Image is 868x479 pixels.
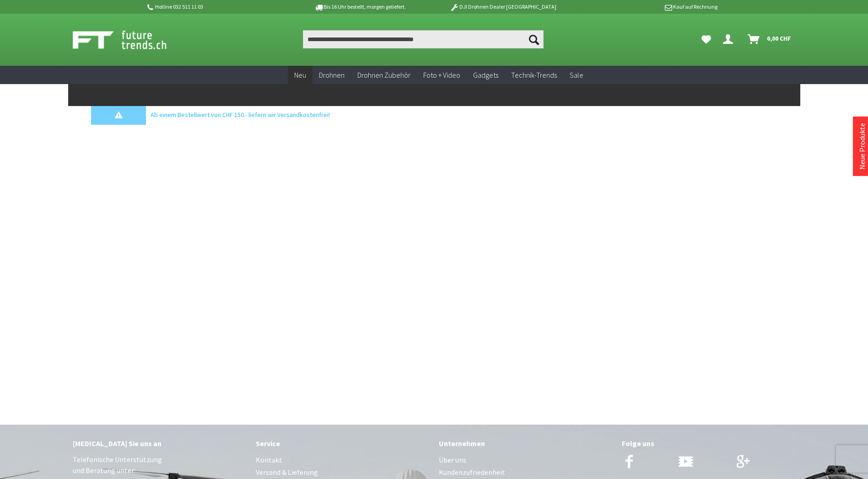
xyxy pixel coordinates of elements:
a: Über uns [439,454,613,466]
a: Kundenzufriedenheit [439,466,613,479]
img: Shop Futuretrends - zur Startseite wechseln [73,28,187,51]
a: Neue Produkte [857,123,867,170]
div: Ab einem Bestellwert von CHF 150.- liefern wir Versandkostenfrei! [146,105,777,125]
a: Gadgets [467,66,505,85]
p: Kauf auf Rechnung [575,1,717,12]
a: Kontakt [256,454,430,466]
span: Sale [570,70,583,80]
a: Meine Favoriten [697,30,716,48]
span: Drohnen Zubehör [357,70,410,80]
p: Hotline 032 511 11 03 [146,1,289,12]
a: Sale [563,66,590,85]
span: Neu [294,70,306,80]
span: Foto + Video [423,70,460,80]
a: Versand & Lieferung [256,466,430,479]
a: Foto + Video [417,66,467,85]
p: Bis 16 Uhr bestellt, morgen geliefert. [289,1,431,12]
div: Service [256,437,430,449]
a: Drohnen [313,66,351,85]
div: Unternehmen [439,437,613,449]
input: Produkt, Marke, Kategorie, EAN, Artikelnummer… [303,30,544,48]
p: DJI Drohnen Dealer [GEOGRAPHIC_DATA] [431,1,574,12]
button: Suchen [524,30,544,48]
span: 0,00 CHF [767,31,791,46]
a: Drohnen Zubehör [351,66,417,85]
a: Dein Konto [719,30,740,48]
a: Neu [288,66,313,85]
div: [MEDICAL_DATA] Sie uns an [73,437,247,449]
span: Technik-Trends [511,70,557,80]
div: Folge uns [622,437,796,449]
a: Warenkorb [744,30,796,48]
span: Drohnen [319,70,345,80]
a: Technik-Trends [505,66,563,85]
span: Gadgets [473,70,498,80]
